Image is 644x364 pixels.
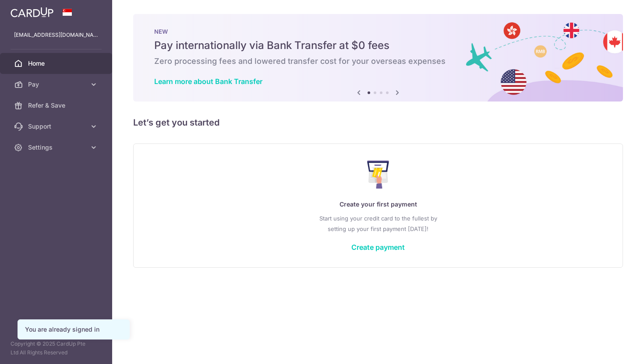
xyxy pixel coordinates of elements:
p: Start using your credit card to the fullest by setting up your first payment [DATE]! [151,213,605,234]
p: Create your first payment [151,199,605,210]
h6: Zero processing fees and lowered transfer cost for your overseas expenses [154,56,602,66]
a: Create payment [351,243,405,252]
h5: Pay internationally via Bank Transfer at $0 fees [154,38,602,52]
img: CardUp [11,7,53,17]
h5: Let’s get you started [133,115,623,129]
span: Support [28,122,86,131]
iframe: Opens a widget where you can find more information [587,338,635,360]
p: NEW [154,28,602,35]
span: Settings [28,143,86,152]
img: Bank transfer banner [133,14,623,101]
p: [EMAIL_ADDRESS][DOMAIN_NAME] [14,31,98,39]
div: You are already signed in [25,325,122,334]
a: Learn more about Bank Transfer [154,77,262,86]
span: Pay [28,80,86,89]
img: Make Payment [367,161,389,189]
span: Refer & Save [28,101,86,110]
span: Home [28,59,86,68]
